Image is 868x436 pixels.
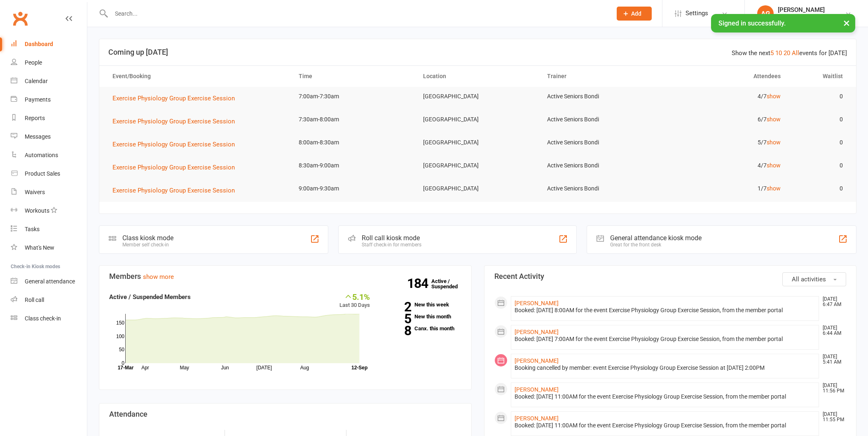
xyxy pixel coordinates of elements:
[515,422,816,429] div: Booked: [DATE] 11:00AM for the event Exercise Physiology Group Exercise Session, from the member ...
[11,220,87,239] a: Tasks
[11,109,87,128] a: Reports
[109,410,461,418] h3: Attendance
[788,133,850,152] td: 0
[11,90,87,109] a: Payments
[25,152,58,158] div: Automations
[122,242,173,248] div: Member self check-in
[112,141,235,148] span: Exercise Physiology Group Exercise Session
[25,278,75,285] div: General attendance
[25,115,45,121] div: Reports
[25,96,51,103] div: Payments
[631,10,641,17] span: Add
[382,325,411,337] strong: 8
[788,156,850,175] td: 0
[112,118,235,125] span: Exercise Physiology Group Exercise Session
[112,162,241,172] button: Exercise Physiology Group Exercise Session
[819,412,846,422] time: [DATE] 11:55 PM
[382,313,411,325] strong: 5
[819,325,846,336] time: [DATE] 6:44 AM
[10,8,30,29] a: Clubworx
[515,336,816,343] div: Booked: [DATE] 7:00AM for the event Exercise Physiology Group Exercise Session, from the member p...
[819,354,846,365] time: [DATE] 5:41 AM
[664,156,788,175] td: 4/7
[515,364,816,371] div: Booking cancelled by member: event Exercise Physiology Group Exercise Session at [DATE] 2:00PM
[778,14,830,21] div: Staying Active Bondi
[11,72,87,90] a: Calendar
[767,185,781,192] a: show
[540,110,664,129] td: Active Seniors Bondi
[767,139,781,146] a: show
[11,128,87,146] a: Messages
[25,170,60,177] div: Product Sales
[515,329,559,335] a: [PERSON_NAME]
[610,234,702,242] div: General attendance kiosk mode
[11,239,87,257] a: What's New
[617,7,652,21] button: Add
[112,93,241,103] button: Exercise Physiology Group Exercise Session
[25,297,44,303] div: Roll call
[122,234,173,242] div: Class kiosk mode
[11,183,87,202] a: Waivers
[664,110,788,129] td: 6/7
[664,87,788,106] td: 4/7
[664,179,788,198] td: 1/7
[775,49,782,57] a: 10
[686,4,708,23] span: Settings
[407,277,431,290] strong: 184
[11,53,87,72] a: People
[25,189,45,195] div: Waivers
[819,297,846,307] time: [DATE] 6:47 AM
[112,186,241,195] button: Exercise Physiology Group Exercise Session
[112,187,235,194] span: Exercise Physiology Group Exercise Session
[431,272,468,295] a: 184Active / Suspended
[540,156,664,175] td: Active Seniors Bondi
[718,19,786,27] span: Signed in successfully.
[839,14,854,32] button: ×
[291,133,415,152] td: 8:00am-8:30am
[25,315,61,322] div: Class check-in
[108,48,847,56] h3: Coming up [DATE]
[757,5,774,22] div: AG
[25,133,51,140] div: Messages
[770,49,774,57] a: 5
[291,87,415,106] td: 7:00am-7:30am
[782,272,846,286] button: All activities
[767,116,781,123] a: show
[792,276,826,283] span: All activities
[291,66,415,87] th: Time
[291,156,415,175] td: 8:30am-9:00am
[515,307,816,314] div: Booked: [DATE] 8:00AM for the event Exercise Physiology Group Exercise Session, from the member p...
[819,383,846,394] time: [DATE] 11:56 PM
[143,273,174,281] a: show more
[784,49,790,57] a: 20
[25,226,40,232] div: Tasks
[416,133,540,152] td: [GEOGRAPHIC_DATA]
[788,66,850,87] th: Waitlist
[416,110,540,129] td: [GEOGRAPHIC_DATA]
[112,116,241,126] button: Exercise Physiology Group Exercise Session
[11,272,87,291] a: General attendance kiosk mode
[540,179,664,198] td: Active Seniors Bondi
[11,35,87,53] a: Dashboard
[732,48,847,58] div: Show the next events for [DATE]
[291,110,415,129] td: 7:30am-8:00am
[25,41,53,47] div: Dashboard
[11,291,87,309] a: Roll call
[382,302,461,307] a: 2New this week
[382,314,461,319] a: 5New this month
[362,242,421,248] div: Staff check-in for members
[788,110,850,129] td: 0
[382,326,461,331] a: 8Canx. this month
[339,292,370,310] div: Last 30 Days
[767,93,781,100] a: show
[109,293,191,301] strong: Active / Suspended Members
[792,49,799,57] a: All
[664,66,788,87] th: Attendees
[25,59,42,66] div: People
[515,300,559,306] a: [PERSON_NAME]
[105,66,291,87] th: Event/Booking
[788,87,850,106] td: 0
[540,87,664,106] td: Active Seniors Bondi
[291,179,415,198] td: 9:00am-9:30am
[382,301,411,313] strong: 2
